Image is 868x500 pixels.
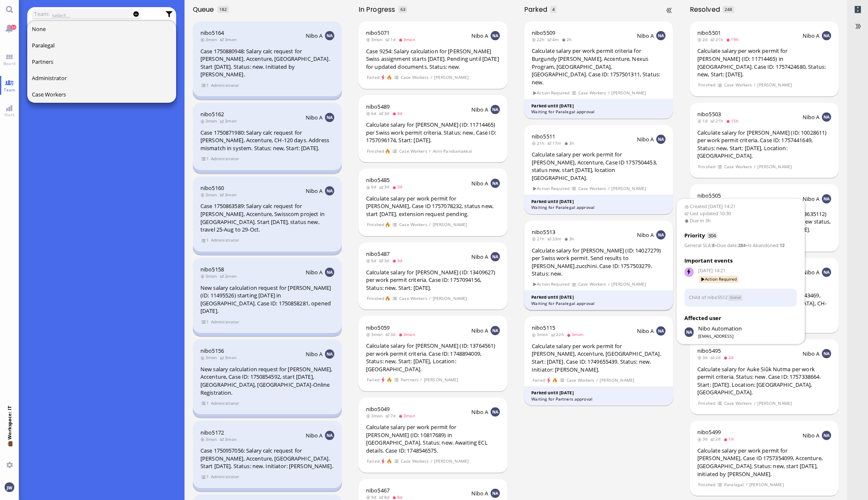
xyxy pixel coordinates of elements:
span: Nibo A [637,327,654,335]
span: Administrator [211,237,239,244]
span: Action Required [532,89,570,96]
span: nibo5467 [366,487,390,494]
span: 3d [392,184,405,190]
div: Calculate salary per work permit for [PERSON_NAME] (ID: 10817689) in [GEOGRAPHIC_DATA]. Status: n... [366,423,500,454]
span: Nibo A [803,268,820,276]
div: Calculate salary for [PERSON_NAME] (ID: 14027279) per Swiss work permit. Send results to [PERSON_... [532,247,665,278]
span: Case Workers [724,163,752,170]
span: 22h [551,331,567,337]
span: nibo5172 [200,429,224,436]
img: NA [491,179,500,188]
span: Finished [366,295,384,302]
div: Calculate salary for [PERSON_NAME] (ID: 13764561) per work permit criteria. Case ID: 1748894009, ... [366,342,500,373]
span: 21h [532,236,547,242]
span: Nibo A [471,180,489,187]
span: 3mon [366,36,385,42]
span: Created [DATE] 14:21 [684,203,797,210]
span: 304 [707,233,717,239]
span: / [429,148,431,155]
span: Nibo A [306,350,323,358]
input: select... [52,11,125,20]
span: Administrator [211,473,239,480]
span: In progress [359,5,398,14]
span: 2h [561,36,574,42]
span: Due date [717,242,737,249]
span: 6d [366,184,379,190]
span: 3d [392,258,405,263]
img: Nibo Automation [684,328,694,337]
span: Finished [366,148,384,155]
span: Case Workers [578,281,606,288]
img: NA [491,407,500,417]
span: [PERSON_NAME] [600,377,634,384]
a: nibo5503 [697,110,721,118]
span: Case Workers [400,458,429,465]
span: Finished [698,163,715,170]
span: Finished [698,400,715,407]
a: nibo5509 [532,29,555,36]
span: Failed [532,377,545,384]
span: view 1 items [201,155,209,162]
div: Parked until [DATE] [531,103,666,109]
span: Case Workers [724,400,752,407]
span: Case Workers [32,91,66,98]
span: nibo5059 [366,324,390,331]
span: Partners [32,58,53,65]
span: 💼 Workspace: IT [6,440,13,458]
span: nibo5499 [697,428,721,436]
a: nibo5485 [366,176,390,184]
span: 21h [710,118,726,124]
strong: 284 [738,242,746,249]
img: NA [325,268,334,277]
span: Partners [400,376,418,383]
span: Nibo A [803,350,820,357]
span: nibo5115 [532,324,555,331]
span: / [746,481,748,488]
div: Waiting for Paralegal approval [531,109,666,115]
img: NA [656,230,665,240]
a: nibo5049 [366,405,390,413]
span: nibo5495 [697,347,721,354]
a: nibo5505 [697,192,721,199]
img: NA [656,31,665,40]
span: 2d [697,36,710,42]
a: nibo5513 [532,228,555,236]
span: Paralegal [724,481,744,488]
img: NA [491,31,500,40]
div: Case 1750880948: Salary calc request for [PERSON_NAME], Accenture, [GEOGRAPHIC_DATA]. Start [DATE... [200,47,334,78]
div: Parked until [DATE] [531,390,666,396]
span: Case Workers [578,185,606,192]
img: NA [491,105,500,114]
strong: 8 [712,242,715,249]
h3: Affected user [684,314,797,323]
span: Queue [193,5,217,14]
div: Parked until [DATE] [531,198,666,205]
span: 3mon [398,331,418,337]
span: Nibo A [471,327,489,334]
div: Case 1750863589: Salary calc request for [PERSON_NAME], Accenture, Swisscom project in [GEOGRAPHI... [200,202,334,233]
div: Calculate salary per work permit criteria for Burgundy [PERSON_NAME], Accenture, Nexus Program, [... [532,47,665,86]
span: nibo5071 [366,29,390,36]
span: Priority [684,232,705,240]
span: Paralegal [32,42,55,49]
span: / [754,400,756,407]
span: 3mon [532,331,551,337]
label: Team: [34,9,49,18]
span: Nibo A [803,32,820,39]
img: NA [822,31,831,40]
a: nibo5162 [200,110,224,118]
span: 3mon [398,413,418,419]
span: 3mon [220,436,239,442]
div: Calculate salary per work permit for [PERSON_NAME], Accenture, Case ID 1757504453, status new, st... [532,151,665,182]
span: 21h [532,140,547,146]
img: NA [656,135,665,144]
span: Nibo A [306,114,323,121]
span: Archived [854,5,862,14]
span: Nibo A [471,408,489,416]
span: 3mon [366,413,385,419]
span: Nibo A [471,106,489,113]
span: Nibo A [306,187,323,195]
span: 15h [726,118,741,124]
span: Nibo A [306,32,323,39]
